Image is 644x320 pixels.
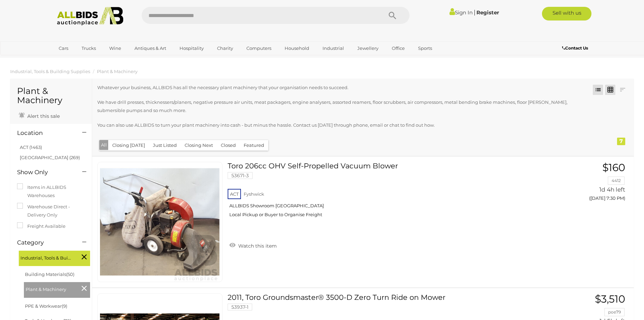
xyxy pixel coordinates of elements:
a: Watch this item [228,240,278,250]
a: [GEOGRAPHIC_DATA] [54,54,112,65]
a: Sign In [449,9,473,16]
a: ACT (1463) [20,144,42,150]
a: Sports [414,43,437,54]
a: $160 4412 1d 4h left ([DATE] 7:30 PM) [549,162,627,205]
button: Just Listed [149,140,181,151]
button: Featured [240,140,268,151]
label: Items in ALLBIDS Warehouses [17,183,85,199]
a: Industrial, Tools & Building Supplies [10,69,90,74]
span: $3,510 [595,293,625,305]
img: Allbids.com.au [53,7,127,26]
a: PPE & Workwear(9) [25,303,67,309]
img: 53671-3a.jpg [100,162,219,282]
span: (9) [62,303,67,309]
span: $160 [602,161,625,174]
a: Office [387,43,409,54]
span: Industrial, Tools & Building Supplies [20,252,72,262]
span: Plant & Machinery [26,284,77,293]
a: Building Materials(50) [25,272,74,277]
a: Hospitality [175,43,208,54]
p: We have drill presses, thicknessers/planers, negative pressure air units, meat packagers, engine ... [97,98,579,114]
button: Closing [DATE] [108,140,149,151]
a: Antiques & Art [130,43,171,54]
button: Search [375,7,410,24]
h4: Show Only [17,169,72,176]
a: Alert this sale [17,110,61,121]
a: Register [476,9,499,16]
p: You can also use ALLBIDS to turn your plant machinery into cash - but minus the hassle. Contact u... [97,121,579,129]
span: Watch this item [237,243,277,249]
button: All [99,140,109,150]
a: Industrial [318,43,348,54]
h4: Category [17,239,72,246]
button: Closed [217,140,240,151]
a: Wine [105,43,126,54]
a: Charity [213,43,238,54]
label: Freight Available [17,222,66,230]
a: Plant & Machinery [97,69,138,74]
a: Household [280,43,314,54]
a: Cars [54,43,73,54]
b: Contact Us [562,45,588,51]
h1: Plant & Machinery [17,86,85,105]
a: Toro 206cc OHV Self-Propelled Vacuum Blower 53671-3 ACT Fyshwick ALLBIDS Showroom [GEOGRAPHIC_DAT... [233,162,539,223]
span: (50) [66,272,74,277]
label: Warehouse Direct - Delivery Only [17,203,85,219]
a: Contact Us [562,44,590,52]
button: Closing Next [181,140,217,151]
a: [GEOGRAPHIC_DATA] (269) [20,155,80,160]
h4: Location [17,130,72,136]
a: Jewellery [353,43,383,54]
a: Trucks [77,43,100,54]
p: Whatever your business, ALLBIDS has all the necessary plant machinery that your organisation need... [97,84,579,92]
a: Sell with us [542,7,591,20]
div: 7 [617,138,625,145]
span: | [474,9,475,16]
span: Alert this sale [26,113,60,119]
a: Computers [242,43,276,54]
